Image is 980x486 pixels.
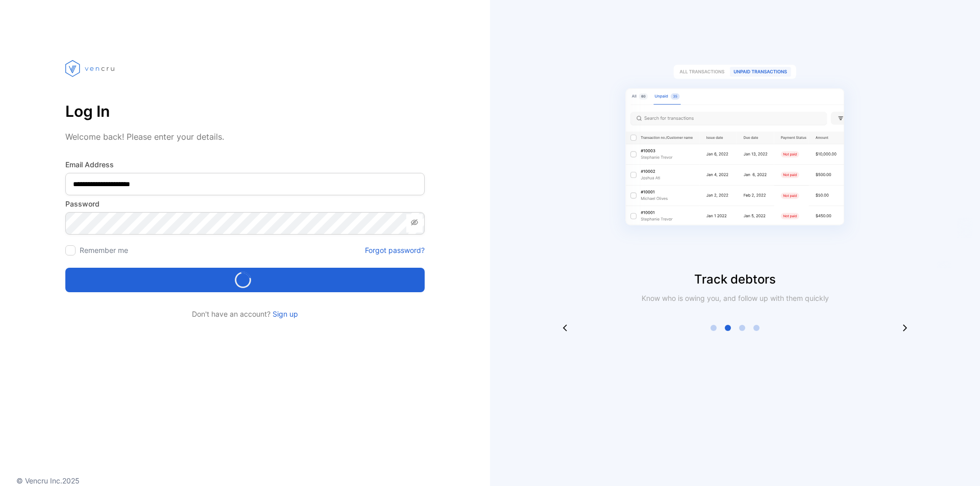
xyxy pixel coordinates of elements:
p: Track debtors [490,270,980,289]
img: vencru logo [65,41,116,96]
p: Log In [65,99,425,123]
p: Welcome back! Please enter your details. [65,131,425,143]
label: Password [65,198,425,209]
a: Forgot password? [365,245,425,255]
label: Remember me [80,246,128,254]
p: Know who is owing you, and follow up with them quickly [637,293,833,303]
label: Email Address [65,159,425,170]
a: Sign up [271,310,298,318]
img: slider image [607,41,863,270]
p: Don't have an account? [65,309,425,319]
